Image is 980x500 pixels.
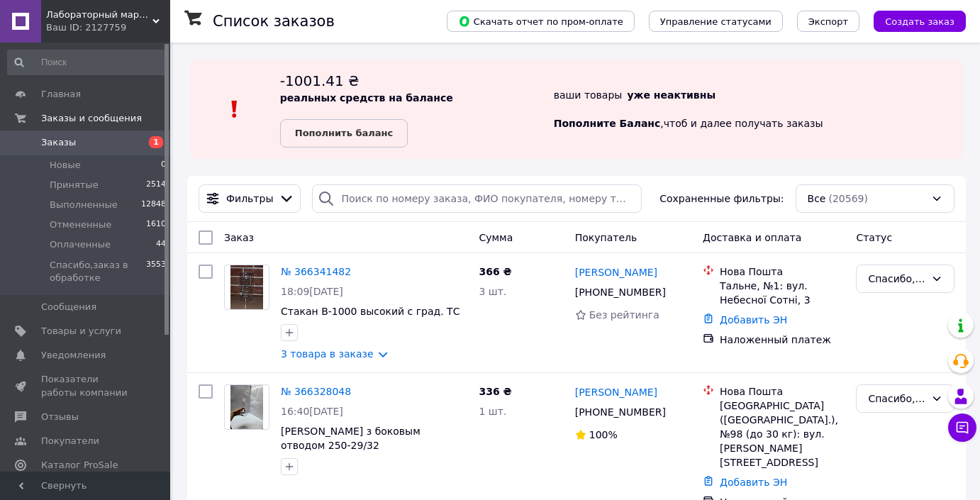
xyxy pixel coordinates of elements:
[479,286,506,297] span: 3 шт.
[161,159,166,172] span: 0
[41,373,131,399] span: Показатели работы компании
[948,413,976,442] button: Чат с покупателем
[885,16,954,27] span: Создать заказ
[149,136,163,148] span: 1
[720,333,845,347] div: Наложенный платеж
[46,9,152,21] span: Лабораторный маркет
[554,118,661,129] b: Пополните Баланс
[281,348,374,360] a: 3 товара в заказе
[797,11,859,32] button: Экспорт
[50,259,146,284] span: Спасибо,заказ в обработке
[856,232,892,243] span: Статус
[41,459,118,472] span: Каталог ProSale
[224,232,254,243] span: Заказ
[281,406,343,417] span: 16:40[DATE]
[479,266,511,277] span: 366 ₴
[141,199,166,211] span: 12848
[808,16,848,27] span: Экспорт
[50,218,111,231] span: Отмененные
[280,92,453,104] b: реальных средств на балансе
[649,11,783,32] button: Управление статусами
[50,199,118,211] span: Выполненные
[41,325,121,338] span: Товары и услуги
[281,286,343,297] span: 18:09[DATE]
[572,402,669,422] div: [PHONE_NUMBER]
[479,386,511,397] span: 336 ₴
[859,15,966,26] a: Создать заказ
[146,218,166,231] span: 1610
[720,265,845,279] div: Нова Пошта
[41,435,99,448] span: Покупатели
[50,238,111,251] span: Оплаченные
[554,71,963,148] div: ваши товары , чтоб и далее получать заказы
[575,385,657,399] a: [PERSON_NAME]
[41,88,81,101] span: Главная
[575,265,657,279] a: [PERSON_NAME]
[50,159,81,172] span: Новые
[447,11,635,32] button: Скачать отчет по пром-оплате
[720,314,787,326] a: Добавить ЭН
[295,128,393,138] b: Пополнить баланс
[280,119,408,148] a: Пополнить баланс
[224,99,245,120] img: :exclamation:
[281,266,351,277] a: № 366341482
[230,265,264,309] img: Фото товару
[720,399,845,470] div: [GEOGRAPHIC_DATA] ([GEOGRAPHIC_DATA].), №98 (до 30 кг): вул. [PERSON_NAME][STREET_ADDRESS]
[213,13,335,30] h1: Список заказов
[808,191,826,206] span: Все
[589,429,618,440] span: 100%
[868,271,925,287] div: Спасибо,заказ в обработке
[146,179,166,191] span: 2514
[281,306,460,317] a: Стакан В-1000 высокий с град. ТС
[146,259,166,284] span: 3553
[50,179,99,191] span: Принятые
[230,385,264,429] img: Фото товару
[41,136,76,149] span: Заказы
[479,406,506,417] span: 1 шт.
[41,411,79,423] span: Отзывы
[589,309,659,321] span: Без рейтинга
[458,15,623,28] span: Скачать отчет по пром-оплате
[41,112,142,125] span: Заказы и сообщения
[575,232,637,243] span: Покупатель
[281,426,421,451] a: [PERSON_NAME] з боковым отводом 250-29/32
[828,193,867,204] span: (20569)
[479,232,513,243] span: Сумма
[224,265,269,310] a: Фото товару
[703,232,801,243] span: Доставка и оплата
[720,279,845,307] div: Тальне, №1: вул. Небесної Сотні, 3
[312,184,642,213] input: Поиск по номеру заказа, ФИО покупателя, номеру телефона, Email, номеру накладной
[659,191,784,206] span: Сохраненные фильтры:
[226,191,273,206] span: Фильтры
[572,282,669,302] div: [PHONE_NUMBER]
[720,384,845,399] div: Нова Пошта
[41,301,96,313] span: Сообщения
[874,11,966,32] button: Создать заказ
[7,50,167,75] input: Поиск
[280,72,360,89] span: -1001.41 ₴
[660,16,772,27] span: Управление статусами
[720,477,787,488] a: Добавить ЭН
[41,349,106,362] span: Уведомления
[868,391,925,406] div: Спасибо,заказ в обработке
[46,21,170,34] div: Ваш ID: 2127759
[224,384,269,430] a: Фото товару
[156,238,166,251] span: 44
[627,89,715,101] b: уже неактивны
[281,386,351,397] a: № 366328048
